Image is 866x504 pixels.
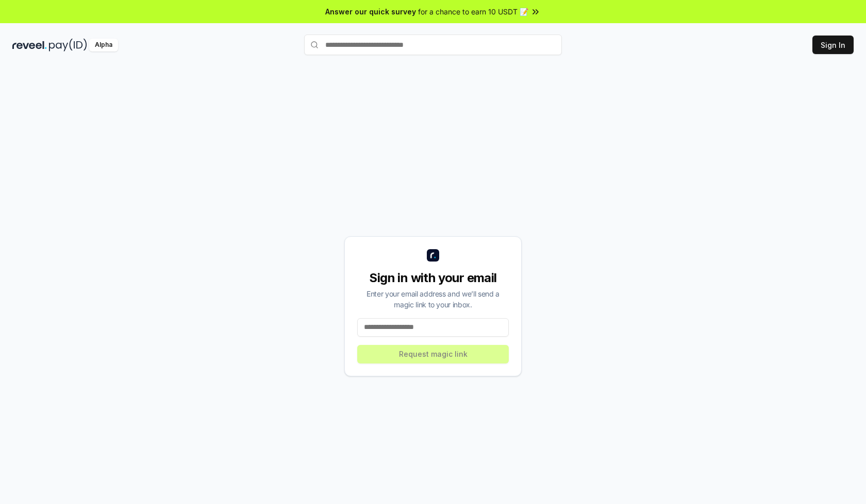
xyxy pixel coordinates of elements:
[812,36,854,54] button: Sign In
[418,6,528,17] span: for a chance to earn 10 USDT 📝
[89,39,118,51] div: Alpha
[325,6,416,17] span: Answer our quick survey
[357,270,509,286] div: Sign in with your email
[357,288,509,310] div: Enter your email address and we’ll send a magic link to your inbox.
[12,39,47,51] img: reveel_dark
[427,249,439,262] img: logo_small
[49,39,87,51] img: pay_id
